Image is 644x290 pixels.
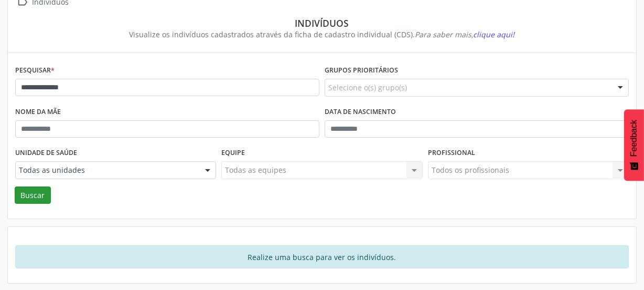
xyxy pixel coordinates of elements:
[474,29,515,39] span: clique aqui!
[328,82,407,93] span: Selecione o(s) grupo(s)
[325,63,398,79] label: Grupos prioritários
[629,120,639,157] span: Feedback
[325,104,396,120] label: Data de nascimento
[15,63,55,79] label: Pesquisar
[23,17,621,29] div: Indivíduos
[221,145,245,161] label: Equipe
[15,187,51,204] button: Buscar
[15,245,629,268] div: Realize uma busca para ver os indivíduos.
[23,29,621,40] div: Visualize os indivíduos cadastrados através da ficha de cadastro individual (CDS).
[624,109,644,181] button: Feedback - Mostrar pesquisa
[428,145,475,161] label: Profissional
[415,29,515,39] i: Para saber mais,
[15,145,77,161] label: Unidade de saúde
[15,104,61,120] label: Nome da mãe
[19,165,195,175] span: Todas as unidades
